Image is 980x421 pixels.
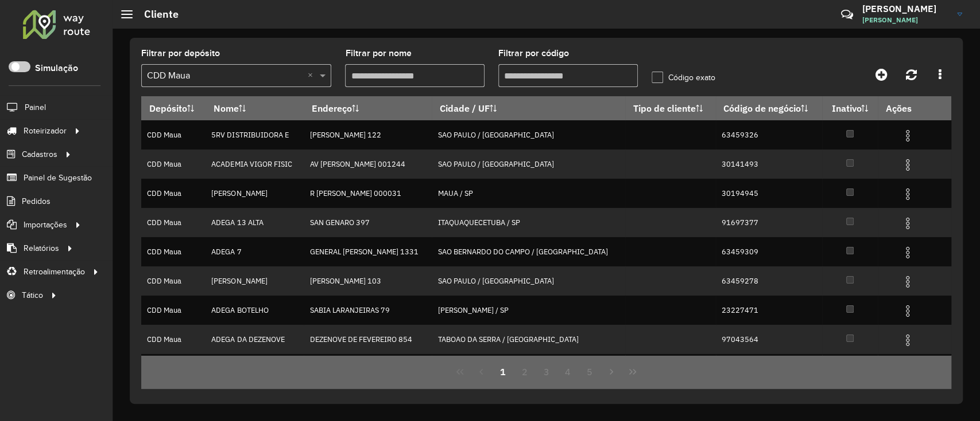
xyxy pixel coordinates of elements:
td: ITAQUAQUECETUBA / SP [432,208,625,237]
th: Inativo [822,96,878,120]
td: SAO PAULO / [GEOGRAPHIC_DATA] [432,266,625,296]
td: GENERAL [PERSON_NAME] 1331 [304,237,432,266]
th: Nome [206,96,304,120]
label: Simulação [35,61,78,75]
label: Filtrar por código [498,46,569,60]
h3: [PERSON_NAME] [862,3,948,14]
span: Importações [24,219,67,231]
td: CDD Maua [141,266,206,296]
td: ACADEMIA VIGOR FISIC [206,149,304,179]
span: Painel [25,101,46,113]
button: 2 [514,361,536,383]
td: CDD Maua [141,179,206,208]
td: 63471057 [716,354,822,383]
button: 1 [492,361,514,383]
td: [PERSON_NAME] 103 [304,266,432,296]
td: R [PERSON_NAME] 000031 [304,179,432,208]
button: 3 [536,361,557,383]
td: CDD Maua [141,237,206,266]
td: CDD Maua [141,296,206,325]
td: SAN GENARO 397 [304,208,432,237]
td: CDD Maua [141,354,206,383]
td: 63459278 [716,266,822,296]
td: 5RV DISTRIBUIDORA E [206,120,304,149]
button: Next Page [601,361,622,383]
td: ADEGA BOTELHO [206,296,304,325]
td: DEZENOVE DE FEVEREIRO 854 [304,325,432,354]
span: Tático [22,289,43,301]
td: 97043564 [716,325,822,354]
td: [PERSON_NAME] 122 [304,120,432,149]
td: [PERSON_NAME] 252 [304,354,432,383]
td: [PERSON_NAME] [206,266,304,296]
span: Roteirizador [24,125,67,137]
td: 23227471 [716,296,822,325]
td: [PERSON_NAME] / SP [432,296,625,325]
label: Filtrar por depósito [141,46,220,60]
td: AV [PERSON_NAME] 001244 [304,149,432,179]
span: Clear all [307,69,317,82]
span: Cadastros [22,148,57,160]
button: Last Page [622,361,644,383]
span: Relatórios [24,242,59,254]
th: Ações [878,96,947,120]
span: Pedidos [22,195,51,207]
td: ADEGA 13 ALTA [206,208,304,237]
td: 63459326 [716,120,822,149]
button: 4 [557,361,579,383]
label: Filtrar por nome [345,46,411,60]
span: Painel de Sugestão [24,172,92,184]
td: 91697377 [716,208,822,237]
td: CDD Maua [141,325,206,354]
td: CDD Maua [141,208,206,237]
td: 30194945 [716,179,822,208]
td: ADEGA DA DEZENOVE [206,325,304,354]
td: SAO BERNARDO DO CAMPO / [GEOGRAPHIC_DATA] [432,354,625,383]
a: Contato Rápido [835,2,859,27]
h2: Cliente [133,8,179,21]
button: 5 [579,361,601,383]
span: [PERSON_NAME] [862,15,948,25]
td: CDD Maua [141,149,206,179]
span: Retroalimentação [24,266,85,278]
th: Depósito [141,96,206,120]
label: Código exato [652,72,715,84]
th: Tipo de cliente [625,96,716,120]
th: Código de negócio [716,96,822,120]
td: ADEGA 7 [206,237,304,266]
td: 63459309 [716,237,822,266]
td: TABOAO DA SERRA / [GEOGRAPHIC_DATA] [432,325,625,354]
th: Endereço [304,96,432,120]
td: MAUA / SP [432,179,625,208]
td: [PERSON_NAME] [206,179,304,208]
td: CDD Maua [141,120,206,149]
td: ADEGA DO BIEL [206,354,304,383]
td: SAO PAULO / [GEOGRAPHIC_DATA] [432,120,625,149]
td: SABIA LARANJEIRAS 79 [304,296,432,325]
td: SAO BERNARDO DO CAMPO / [GEOGRAPHIC_DATA] [432,237,625,266]
td: 30141493 [716,149,822,179]
th: Cidade / UF [432,96,625,120]
td: SAO PAULO / [GEOGRAPHIC_DATA] [432,149,625,179]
